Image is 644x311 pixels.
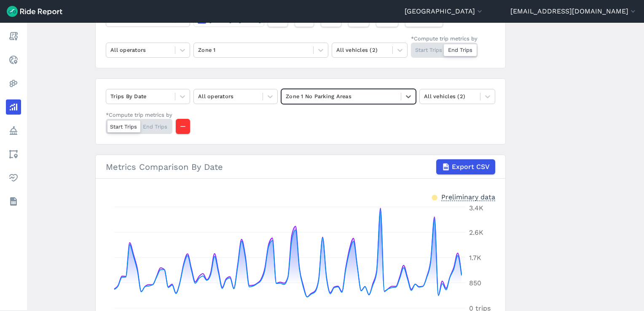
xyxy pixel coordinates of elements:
a: Realtime [6,52,21,67]
div: *Compute trip metrics by [411,35,478,43]
span: Export CSV [452,162,490,172]
a: Heatmaps [6,76,21,91]
a: Datasets [6,194,21,209]
a: Areas [6,147,21,162]
img: Ride Report [7,6,62,17]
tspan: 2.6K [469,228,483,236]
a: Health [6,170,21,185]
a: Report [6,29,21,44]
div: *Compute trip metrics by [106,111,172,119]
tspan: 3.4K [469,204,483,212]
button: [EMAIL_ADDRESS][DOMAIN_NAME] [510,6,637,16]
tspan: 850 [469,279,481,287]
tspan: 1.7K [469,254,481,262]
a: Analyze [6,99,21,115]
div: Preliminary data [441,192,495,201]
a: Policy [6,123,21,138]
button: Export CSV [436,159,495,174]
button: [GEOGRAPHIC_DATA] [405,6,484,16]
div: Metrics Comparison By Date [106,159,495,174]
